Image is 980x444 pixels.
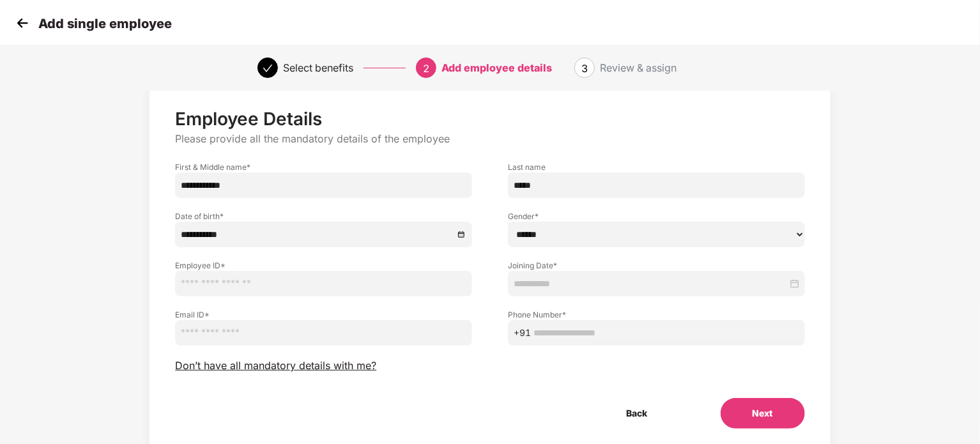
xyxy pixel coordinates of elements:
[175,162,472,172] label: First & Middle name
[441,57,552,78] div: Add employee details
[175,132,804,146] p: Please provide all the mandatory details of the employee
[508,162,805,172] label: Last name
[175,359,376,372] span: Don’t have all mandatory details with me?
[508,260,805,271] label: Joining Date
[514,326,531,340] span: +91
[175,309,472,320] label: Email ID
[175,211,472,222] label: Date of birth
[175,108,804,130] p: Employee Details
[508,211,805,222] label: Gender
[600,57,677,78] div: Review & assign
[423,62,429,75] span: 2
[508,309,805,320] label: Phone Number
[595,398,680,429] button: Back
[721,398,805,429] button: Next
[581,62,588,75] span: 3
[38,16,172,31] p: Add single employee
[13,13,32,33] img: svg+xml;base64,PHN2ZyB4bWxucz0iaHR0cDovL3d3dy53My5vcmcvMjAwMC9zdmciIHdpZHRoPSIzMCIgaGVpZ2h0PSIzMC...
[283,57,353,78] div: Select benefits
[175,260,472,271] label: Employee ID
[263,63,273,73] span: check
